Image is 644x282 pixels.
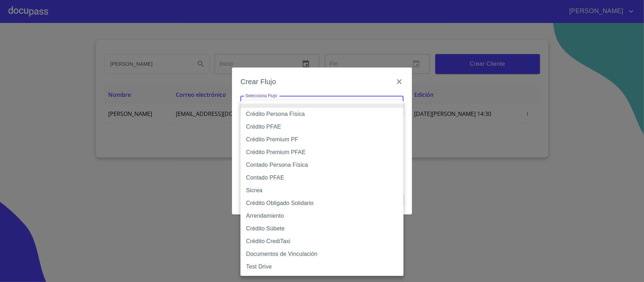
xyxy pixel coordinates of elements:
[240,248,404,260] li: Documentos de Vinculación
[240,159,404,171] li: Contado Persona Física
[240,210,404,222] li: Arrendamiento
[240,121,404,133] li: Crédito PFAE
[240,197,404,210] li: Crédito Obligado Solidario
[240,222,404,235] li: Crédito Súbete
[240,108,404,121] li: Crédito Persona Física
[240,146,404,159] li: Crédito Premium PFAE
[240,133,404,146] li: Crédito Premium PF
[240,260,404,273] li: Test Drive
[240,235,404,248] li: Crédito CrediTaxi
[240,171,404,184] li: Contado PFAE
[240,104,404,108] li: None
[240,184,404,197] li: Sicrea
